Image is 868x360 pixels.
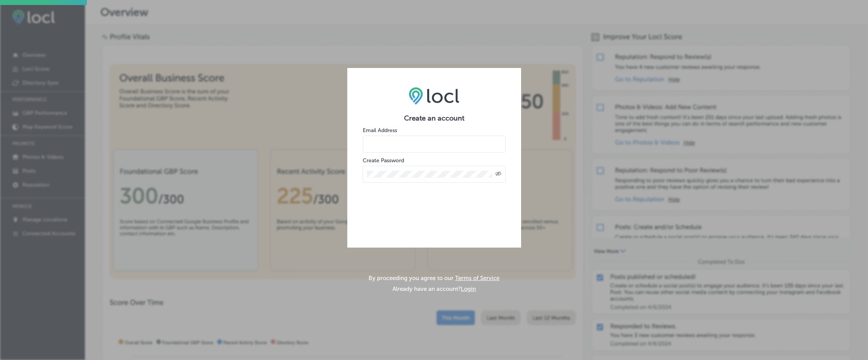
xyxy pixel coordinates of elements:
[495,171,501,178] span: Toggle password visibility
[375,187,493,217] iframe: reCAPTCHA
[363,127,397,134] label: Email Address
[392,285,476,292] p: Already have an account?
[409,87,459,105] img: LOCL logo
[363,114,506,122] h2: Create an account
[363,157,404,164] label: Create Password
[461,285,476,292] button: Login
[369,275,499,282] p: By proceeding you agree to our
[455,275,499,282] a: Terms of Service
